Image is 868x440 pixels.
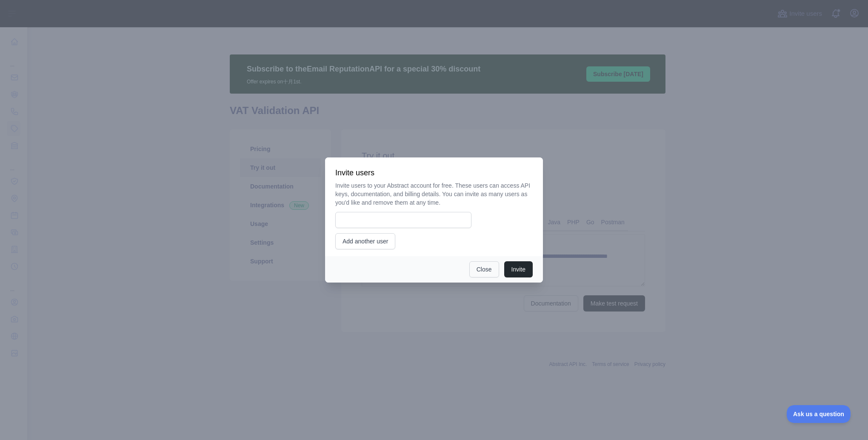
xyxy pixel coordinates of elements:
h3: Invite users [335,168,533,178]
button: Invite [504,261,533,277]
p: Invite users to your Abstract account for free. These users can access API keys, documentation, a... [335,181,533,207]
button: Add another user [335,233,395,249]
button: Close [469,261,499,277]
iframe: Toggle Customer Support [787,405,851,423]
